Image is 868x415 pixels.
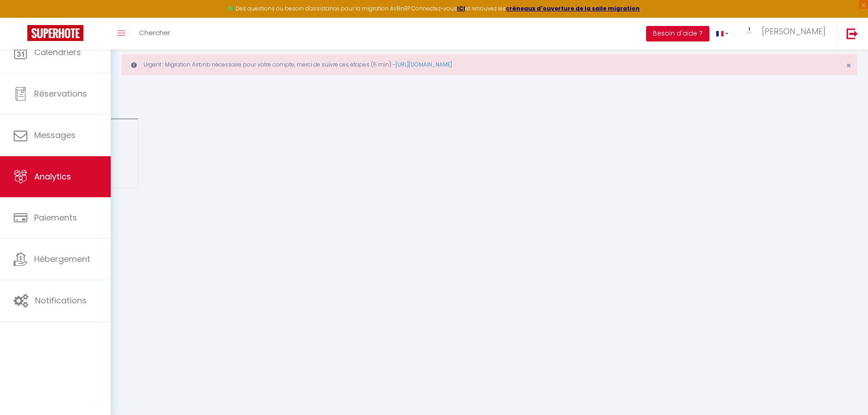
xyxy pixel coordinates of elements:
button: Close [846,61,851,70]
span: Calendriers [34,46,81,58]
div: Urgent : Migration Airbnb nécessaire pour votre compte, merci de suivre ces étapes (5 min) - [122,54,857,75]
button: Ouvrir le widget de chat LiveChat [7,4,35,31]
span: Chercher [139,28,170,37]
img: logout [847,28,858,39]
button: Besoin d'aide ? [646,26,709,41]
span: Messages [34,129,76,141]
a: ICI [457,5,465,12]
span: Réservations [34,88,87,99]
img: ... [742,26,756,36]
a: Chercher [132,18,177,50]
a: [URL][DOMAIN_NAME] [395,61,452,68]
span: × [846,60,851,71]
span: Hébergement [34,253,90,265]
span: Analytics [34,171,71,182]
span: Paiements [34,212,77,223]
iframe: Chat [829,374,861,408]
span: Notifications [35,295,87,306]
a: créneaux d'ouverture de la salle migration [506,5,640,12]
img: Super Booking [27,25,83,41]
span: [PERSON_NAME] [762,26,826,37]
a: ... [PERSON_NAME] [735,18,837,50]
